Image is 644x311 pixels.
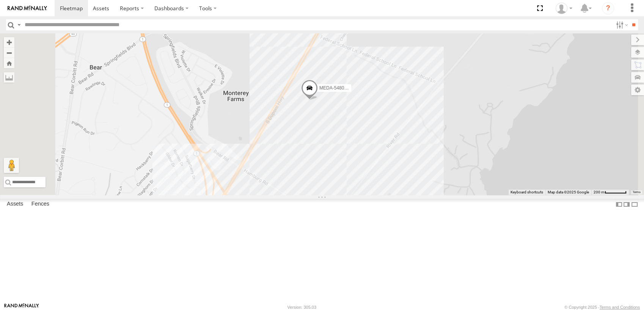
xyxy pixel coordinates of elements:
[3,199,27,210] label: Assets
[631,85,644,95] label: Map Settings
[4,47,14,58] button: Zoom out
[510,190,543,195] button: Keyboard shortcuts
[28,199,53,210] label: Fences
[564,305,640,309] div: © Copyright 2025 -
[613,19,629,30] label: Search Filter Options
[319,85,363,91] span: MEDA-548001-Swing
[600,305,640,309] a: Terms and Conditions
[4,158,19,173] button: Drag Pegman onto the map to open Street View
[615,199,623,210] label: Dock Summary Table to the Left
[594,190,605,194] span: 200 m
[287,305,316,309] div: Version: 305.03
[4,72,14,83] label: Measure
[591,190,629,195] button: Map Scale: 200 m per 54 pixels
[8,6,47,11] img: rand-logo.svg
[633,191,641,194] a: Terms
[623,199,630,210] label: Dock Summary Table to the Right
[4,58,14,68] button: Zoom Home
[548,190,589,194] span: Map data ©2025 Google
[4,37,14,47] button: Zoom in
[602,2,614,14] i: ?
[631,199,638,210] label: Hide Summary Table
[16,19,22,30] label: Search Query
[553,3,575,14] div: Jennifer Albro
[4,303,39,311] a: Visit our Website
